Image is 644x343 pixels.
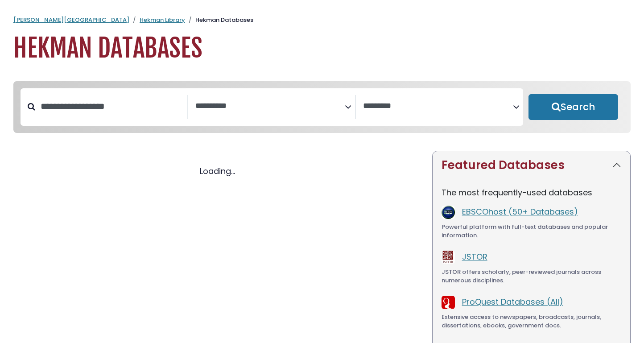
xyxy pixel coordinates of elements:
textarea: Search [363,102,512,111]
nav: breadcrumb [13,16,631,25]
a: JSTOR [462,251,487,262]
a: [PERSON_NAME][GEOGRAPHIC_DATA] [13,16,129,24]
li: Hekman Databases [185,16,253,25]
textarea: Search [195,102,345,111]
button: Featured Databases [433,151,630,179]
nav: Search filters [13,81,631,133]
h1: Hekman Databases [13,33,631,63]
div: Powerful platform with full-text databases and popular information. [442,223,621,240]
a: ProQuest Databases (All) [462,296,563,307]
a: EBSCOhost (50+ Databases) [462,206,578,217]
a: Hekman Library [140,16,185,24]
div: JSTOR offers scholarly, peer-reviewed journals across numerous disciplines. [442,268,621,285]
div: Loading... [13,165,421,177]
div: Extensive access to newspapers, broadcasts, journals, dissertations, ebooks, government docs. [442,313,621,330]
p: The most frequently-used databases [442,186,621,198]
button: Submit for Search Results [528,94,618,120]
input: Search database by title or keyword [35,99,187,114]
